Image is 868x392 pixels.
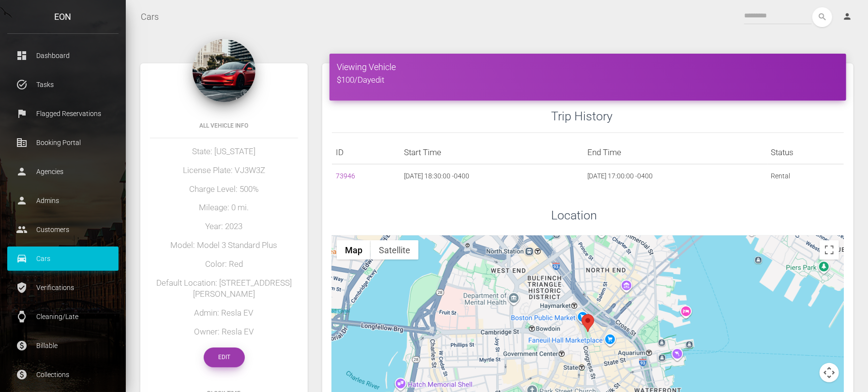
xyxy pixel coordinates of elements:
[150,202,298,214] h5: Mileage: 0 mi.
[15,251,111,266] p: Cars
[332,141,400,164] th: ID
[337,74,839,86] h5: $100/Day
[150,240,298,251] h5: Model: Model 3 Standard Plus
[150,277,298,301] h5: Default Location: [STREET_ADDRESS][PERSON_NAME]
[15,164,111,179] p: Agencies
[584,164,767,188] td: [DATE] 17:00:00 -0400
[835,7,861,27] a: person
[812,7,832,27] button: search
[7,276,119,300] a: verified_user Verifications
[150,221,298,232] h5: Year: 2023
[7,160,119,184] a: person Agencies
[15,367,111,382] p: Collections
[15,77,111,92] p: Tasks
[7,189,119,213] a: person Admins
[842,12,852,21] i: person
[551,207,844,224] h3: Location
[150,165,298,176] h5: License Plate: VJ3W3Z
[150,121,298,130] h6: All Vehicle Info
[371,75,384,85] a: edit
[15,222,111,237] p: Customers
[400,164,584,188] td: [DATE] 18:30:00 -0400
[150,184,298,195] h5: Charge Level: 500%
[7,44,119,68] a: dashboard Dashboard
[820,363,839,382] button: Map camera controls
[150,326,298,338] h5: Owner: Resla EV
[204,348,245,367] a: Edit
[7,73,119,97] a: task_alt Tasks
[15,280,111,295] p: Verifications
[7,218,119,242] a: people Customers
[150,259,298,270] h5: Color: Red
[551,108,844,125] h3: Trip History
[7,102,119,126] a: flag Flagged Reservations
[767,164,844,188] td: Rental
[336,172,355,180] a: 73946
[15,309,111,324] p: Cleaning/Late
[7,363,119,387] a: paid Collections
[337,61,839,73] h4: Viewing Vehicle
[7,334,119,358] a: paid Billable
[584,141,767,164] th: End Time
[150,146,298,158] h5: State: [US_STATE]
[7,305,119,329] a: watch Cleaning/Late
[15,48,111,63] p: Dashboard
[150,307,298,319] h5: Admin: Resla EV
[820,240,839,260] button: Toggle fullscreen view
[15,135,111,150] p: Booking Portal
[15,193,111,208] p: Admins
[193,39,255,102] img: 221.jpg
[7,131,119,155] a: corporate_fare Booking Portal
[767,141,844,164] th: Status
[400,141,584,164] th: Start Time
[141,5,159,29] a: Cars
[15,106,111,121] p: Flagged Reservations
[371,240,419,260] button: Show satellite imagery
[7,247,119,271] a: drive_eta Cars
[15,338,111,353] p: Billable
[337,240,371,260] button: Show street map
